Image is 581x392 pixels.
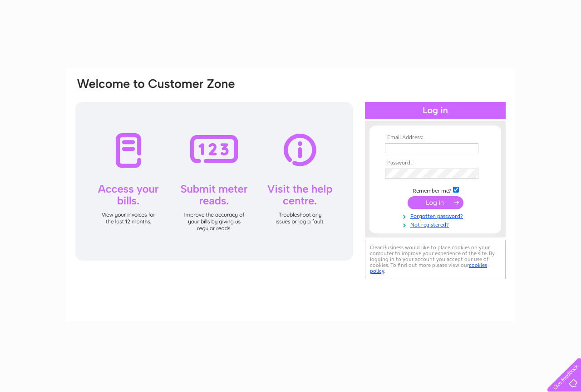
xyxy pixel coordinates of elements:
div: Clear Business would like to place cookies on your computer to improve your experience of the sit... [365,240,506,279]
td: Remember me? [383,185,488,194]
input: Submit [408,196,463,209]
a: Forgotten password? [385,211,488,220]
th: Password: [383,160,488,166]
a: Not registered? [385,220,488,228]
th: Email Address: [383,135,488,141]
a: cookies policy [370,262,487,274]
